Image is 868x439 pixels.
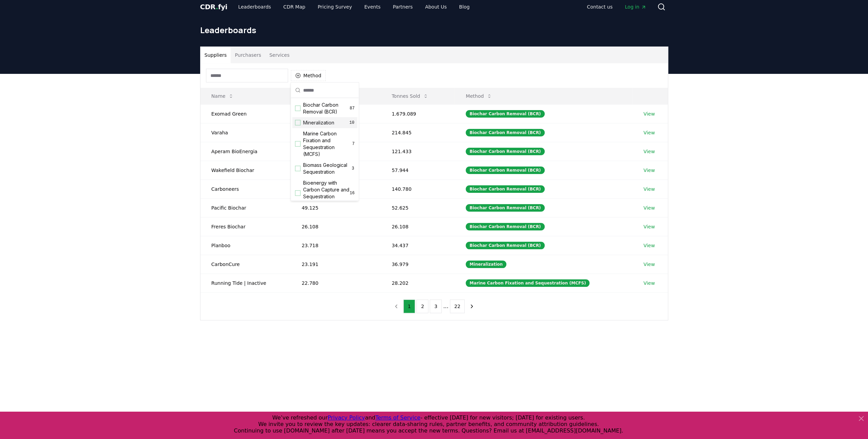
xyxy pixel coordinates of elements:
td: 49.125 [291,198,381,217]
td: Exomad Green [200,104,291,123]
a: Blog [454,1,475,13]
a: View [644,186,655,192]
td: 23.718 [291,236,381,255]
td: 34.437 [381,236,455,255]
td: Planboo [200,236,291,255]
div: Biochar Carbon Removal (BCR) [466,129,544,136]
td: 140.780 [381,179,455,198]
span: 16 [350,190,354,196]
span: . [216,3,218,11]
a: View [644,110,655,117]
td: Freres Biochar [200,217,291,236]
button: Tonnes Sold [386,89,434,103]
nav: Main [233,1,475,13]
button: Suppliers [200,47,231,63]
span: 7 [352,141,354,147]
span: Marine Carbon Fixation and Sequestration (MCFS) [303,130,352,158]
div: Biochar Carbon Removal (BCR) [466,223,544,230]
td: 1.679.089 [381,104,455,123]
button: Services [265,47,294,63]
a: View [644,242,655,249]
button: 3 [430,300,442,313]
span: 10 [349,120,354,125]
button: Purchasers [231,47,265,63]
a: View [644,261,655,268]
button: Name [206,89,239,103]
a: View [644,204,655,211]
a: Partners [387,1,418,13]
span: 3 [351,166,354,171]
div: Biochar Carbon Removal (BCR) [466,242,544,249]
div: Biochar Carbon Removal (BCR) [466,110,544,118]
div: Biochar Carbon Removal (BCR) [466,204,544,212]
div: Mineralization [466,261,506,268]
button: 2 [416,300,428,313]
a: View [644,167,655,174]
a: View [644,148,655,155]
a: Events [359,1,386,13]
td: 52.625 [381,198,455,217]
button: next page [466,300,478,313]
a: Log in [619,1,651,13]
span: Bioenergy with Carbon Capture and Sequestration (BECCS) [303,179,350,207]
button: 22 [450,300,465,313]
div: Biochar Carbon Removal (BCR) [466,148,544,155]
a: About Us [419,1,452,13]
a: View [644,223,655,230]
td: Wakefield Biochar [200,161,291,179]
span: CDR fyi [200,3,228,11]
td: Pacific Biochar [200,198,291,217]
td: 36.979 [381,255,455,274]
td: 214.845 [381,123,455,142]
a: Contact us [581,1,618,13]
a: Leaderboards [233,1,276,13]
span: Biomass Geological Sequestration [303,162,351,175]
a: View [644,280,655,287]
h1: Leaderboards [200,25,668,36]
a: View [644,129,655,136]
div: Biochar Carbon Removal (BCR) [466,185,544,193]
a: Pricing Survey [312,1,357,13]
td: 26.108 [381,217,455,236]
td: Aperam BioEnergia [200,142,291,161]
nav: Main [581,1,651,13]
td: 23.191 [291,255,381,274]
div: Biochar Carbon Removal (BCR) [466,167,544,174]
td: 121.433 [381,142,455,161]
td: 57.944 [381,161,455,179]
td: CarbonCure [200,255,291,274]
a: CDR Map [278,1,311,13]
td: 22.780 [291,274,381,292]
span: 87 [350,106,354,111]
span: Mineralization [303,119,334,126]
td: Varaha [200,123,291,142]
li: ... [443,302,448,310]
td: Carboneers [200,179,291,198]
td: Running Tide | Inactive [200,274,291,292]
div: Marine Carbon Fixation and Sequestration (MCFS) [466,279,590,287]
td: 28.202 [381,274,455,292]
a: CDR.fyi [200,2,228,12]
td: 26.108 [291,217,381,236]
button: Method [291,70,326,81]
button: 1 [403,300,415,313]
span: Biochar Carbon Removal (BCR) [303,102,350,115]
span: Log in [625,3,646,10]
button: Method [460,89,497,103]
